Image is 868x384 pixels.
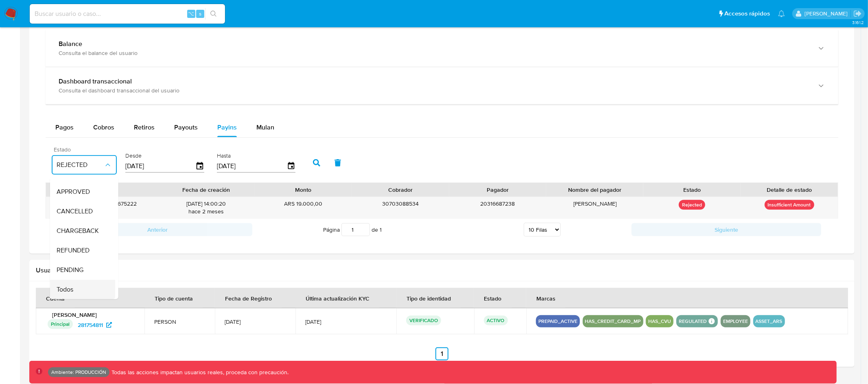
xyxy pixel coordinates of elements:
[199,10,201,18] span: s
[778,10,785,17] a: Notificaciones
[205,8,222,20] button: search-icon
[30,9,225,19] input: Buscar usuario o caso...
[188,10,194,18] span: ⌥
[724,9,770,18] span: Accesos rápidos
[852,19,864,26] span: 3.161.2
[36,266,848,274] h2: Usuarios Asociados
[51,371,106,374] p: Ambiente: PRODUCCIÓN
[853,9,862,18] a: Salir
[805,10,851,18] p: diego.assum@mercadolibre.com
[109,369,289,376] p: Todas las acciones impactan usuarios reales, proceda con precaución.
